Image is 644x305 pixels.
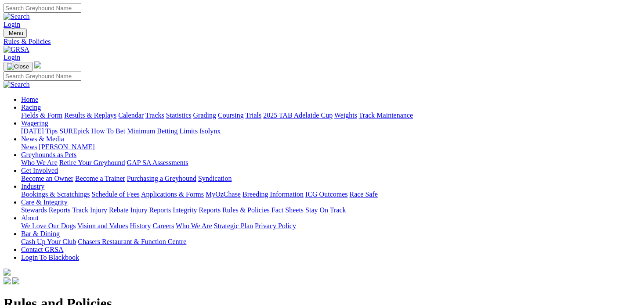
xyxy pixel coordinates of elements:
a: Login [4,54,20,61]
img: logo-grsa-white.png [4,269,11,276]
a: Rules & Policies [222,206,270,214]
a: [PERSON_NAME] [39,143,94,151]
div: Wagering [21,127,640,135]
a: Fields & Form [21,111,62,119]
a: Industry [21,183,44,190]
input: Search [4,72,81,81]
a: Cash Up Your Club [21,238,76,245]
a: Calendar [118,111,144,119]
div: Bar & Dining [21,238,640,246]
a: Get Involved [21,167,58,174]
a: Vision and Values [77,222,128,230]
a: Purchasing a Greyhound [127,175,196,182]
span: Menu [9,30,23,36]
button: Toggle navigation [4,62,33,72]
a: Minimum Betting Limits [127,127,198,135]
a: Tracks [145,111,164,119]
div: About [21,222,640,230]
img: Search [4,81,30,89]
a: Applications & Forms [141,190,204,198]
a: Care & Integrity [21,198,68,206]
a: Grading [193,111,216,119]
a: Careers [152,222,174,230]
a: Racing [21,104,41,111]
a: Results & Replays [64,111,116,119]
a: Become an Owner [21,175,73,182]
div: Racing [21,111,640,119]
a: ICG Outcomes [305,190,347,198]
a: News [21,143,37,151]
a: Strategic Plan [214,222,253,230]
a: Statistics [166,111,192,119]
a: About [21,214,39,222]
button: Toggle navigation [4,29,27,38]
a: Rules & Policies [4,38,640,46]
a: Home [21,96,38,103]
a: Retire Your Greyhound [59,159,125,166]
img: Close [7,63,29,70]
a: Fact Sheets [271,206,304,214]
a: Weights [334,111,357,119]
input: Search [4,4,81,13]
a: We Love Our Dogs [21,222,76,230]
a: MyOzChase [206,190,241,198]
a: Who We Are [176,222,212,230]
a: Track Injury Rebate [72,206,128,214]
div: Get Involved [21,175,640,183]
a: Wagering [21,119,48,127]
div: Greyhounds as Pets [21,159,640,167]
a: Bar & Dining [21,230,60,237]
a: Stewards Reports [21,206,70,214]
a: Login [4,21,20,28]
a: How To Bet [91,127,126,135]
a: Schedule of Fees [91,190,139,198]
img: facebook.svg [4,277,11,284]
a: Integrity Reports [173,206,221,214]
a: [DATE] Tips [21,127,58,135]
a: Track Maintenance [359,111,413,119]
a: Bookings & Scratchings [21,190,90,198]
a: News & Media [21,135,64,143]
div: News & Media [21,143,640,151]
a: Injury Reports [130,206,171,214]
img: logo-grsa-white.png [34,61,41,68]
a: Who We Are [21,159,58,166]
a: Chasers Restaurant & Function Centre [78,238,186,245]
a: SUREpick [59,127,89,135]
a: Race Safe [349,190,377,198]
img: twitter.svg [12,277,19,284]
a: Trials [245,111,261,119]
div: Industry [21,190,640,198]
a: Login To Blackbook [21,254,79,261]
a: Isolynx [199,127,221,135]
a: Contact GRSA [21,246,63,253]
img: GRSA [4,46,29,54]
a: 2025 TAB Adelaide Cup [263,111,333,119]
a: Breeding Information [242,190,304,198]
a: GAP SA Assessments [127,159,188,166]
div: Care & Integrity [21,206,640,214]
a: Syndication [198,175,232,182]
img: Search [4,13,30,21]
a: Stay On Track [305,206,346,214]
a: Become a Trainer [75,175,125,182]
a: History [130,222,151,230]
a: Privacy Policy [255,222,296,230]
a: Coursing [218,111,244,119]
a: Greyhounds as Pets [21,151,76,158]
